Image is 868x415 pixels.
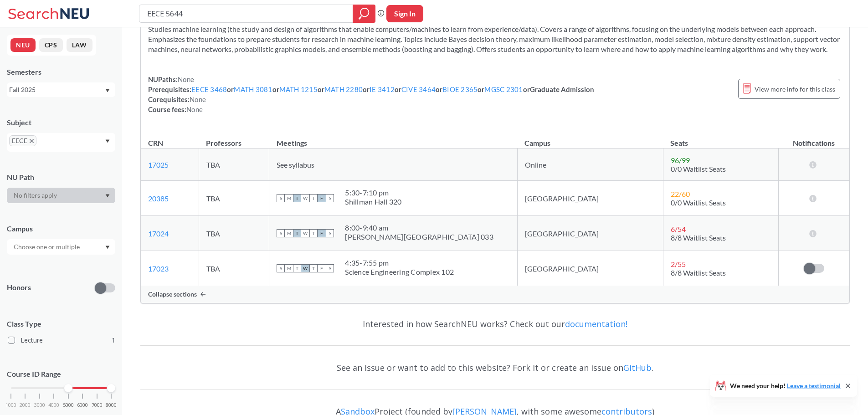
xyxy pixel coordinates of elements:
[671,268,726,277] span: 8/8 Waitlist Seats
[63,403,74,408] span: 5000
[345,267,454,277] div: Science Engineering Complex 102
[326,194,334,202] span: S
[309,194,318,202] span: T
[671,233,726,242] span: 8/8 Waitlist Seats
[285,229,293,237] span: M
[10,38,36,52] button: NEU
[7,239,115,255] div: Dropdown arrow
[105,246,110,249] svg: Dropdown arrow
[67,38,92,52] button: LAW
[199,216,269,251] td: TBA
[234,85,272,93] a: MATH 3081
[318,229,326,237] span: F
[199,149,269,181] td: TBA
[5,403,16,408] span: 1000
[301,229,309,237] span: W
[517,216,663,251] td: [GEOGRAPHIC_DATA]
[34,403,45,408] span: 3000
[293,264,301,272] span: T
[9,85,104,95] div: Fall 2025
[301,264,309,272] span: W
[148,229,169,238] a: 17024
[401,85,436,93] a: CIVE 3464
[199,181,269,216] td: TBA
[148,194,169,203] a: 20385
[7,319,115,329] span: Class Type
[671,198,726,207] span: 0/0 Waitlist Seats
[386,5,423,22] button: Sign In
[9,135,36,146] span: EECEX to remove pill
[277,229,285,237] span: S
[140,311,850,337] div: Interested in how SearchNEU works? Check out our
[141,286,849,303] div: Collapse sections
[663,129,778,149] th: Seats
[671,164,726,173] span: 0/0 Waitlist Seats
[301,194,309,202] span: W
[671,190,690,198] span: 22 / 60
[148,264,169,273] a: 17023
[565,318,627,329] a: documentation!
[20,403,31,408] span: 2000
[92,403,103,408] span: 7000
[293,229,301,237] span: T
[7,172,115,182] div: NU Path
[7,118,115,128] div: Subject
[730,383,841,389] span: We need your help!
[8,334,115,346] label: Lecture
[146,6,346,21] input: Class, professor, course number, "phrase"
[345,223,493,232] div: 8:00 - 9:40 am
[324,85,363,93] a: MATH 2280
[148,24,842,54] section: Studies machine learning (the study and design of algorithms that enable computers/machines to le...
[269,129,517,149] th: Meetings
[442,85,478,93] a: BIOE 2365
[353,5,375,23] div: magnifying glass
[671,156,690,164] span: 96 / 99
[191,85,227,93] a: EECE 3468
[326,229,334,237] span: S
[186,105,203,113] span: None
[345,258,454,267] div: 4:35 - 7:55 pm
[755,83,835,95] span: View more info for this class
[517,181,663,216] td: [GEOGRAPHIC_DATA]
[517,129,663,149] th: Campus
[309,264,318,272] span: T
[345,188,401,197] div: 5:30 - 7:10 pm
[7,82,115,97] div: Fall 2025Dropdown arrow
[178,75,194,83] span: None
[285,264,293,272] span: M
[148,160,169,169] a: 17025
[7,67,115,77] div: Semesters
[9,241,86,252] input: Choose one or multiple
[318,264,326,272] span: F
[277,160,314,169] span: See syllabus
[77,403,88,408] span: 6000
[671,225,686,233] span: 6 / 54
[318,194,326,202] span: F
[112,335,115,345] span: 1
[623,362,652,373] a: GitHub
[484,85,523,93] a: MGSC 2301
[39,38,63,52] button: CPS
[277,264,285,272] span: S
[7,188,115,203] div: Dropdown arrow
[48,403,59,408] span: 4000
[779,129,850,149] th: Notifications
[199,129,269,149] th: Professors
[199,251,269,286] td: TBA
[190,95,206,103] span: None
[140,354,850,381] div: See an issue or want to add to this website? Fork it or create an issue on .
[787,382,841,389] a: Leave a testimonial
[148,290,197,298] span: Collapse sections
[345,197,401,206] div: Shillman Hall 320
[277,194,285,202] span: S
[105,194,110,198] svg: Dropdown arrow
[359,7,370,20] svg: magnifying glass
[517,149,663,181] td: Online
[279,85,318,93] a: MATH 1215
[7,133,115,152] div: EECEX to remove pillDropdown arrow
[326,264,334,272] span: S
[285,194,293,202] span: M
[148,74,594,114] div: NUPaths: Prerequisites: or or or or or or or or Graduate Admission Corequisites: Course fees:
[293,194,301,202] span: T
[7,224,115,234] div: Campus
